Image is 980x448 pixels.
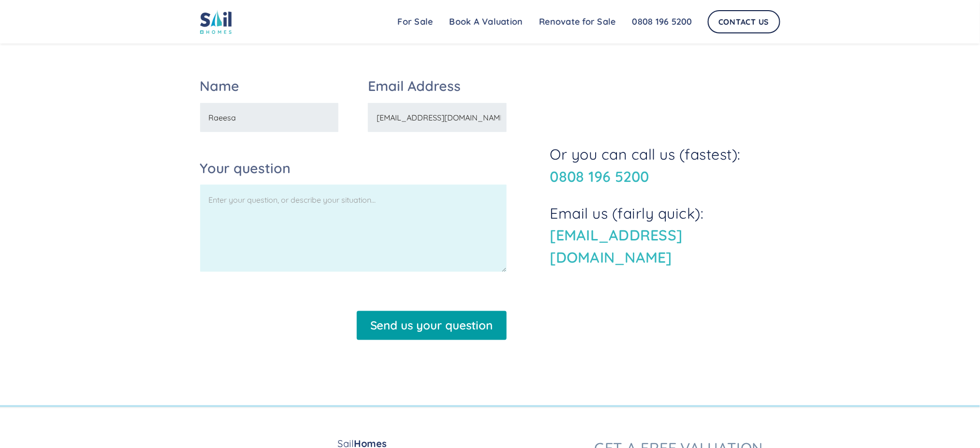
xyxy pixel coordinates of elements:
img: sail home logo colored [200,10,232,34]
label: Name [200,79,339,93]
input: Your full name... [200,103,339,132]
a: Contact Us [708,10,780,33]
p: Or you can call us (fastest): [550,144,780,188]
a: Renovate for Sale [531,12,624,31]
a: [EMAIL_ADDRESS][DOMAIN_NAME] [550,226,683,267]
label: Your question [200,162,507,175]
a: 0808 196 5200 [550,167,649,186]
input: Send us your question [357,311,507,340]
p: Email us (fairly quick): [550,203,780,269]
a: 0808 196 5200 [624,12,701,31]
label: Email Address [368,79,507,93]
a: For Sale [390,12,441,31]
form: Email Form [200,79,507,340]
a: Book A Valuation [441,12,531,31]
input: Your email... [368,103,507,132]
